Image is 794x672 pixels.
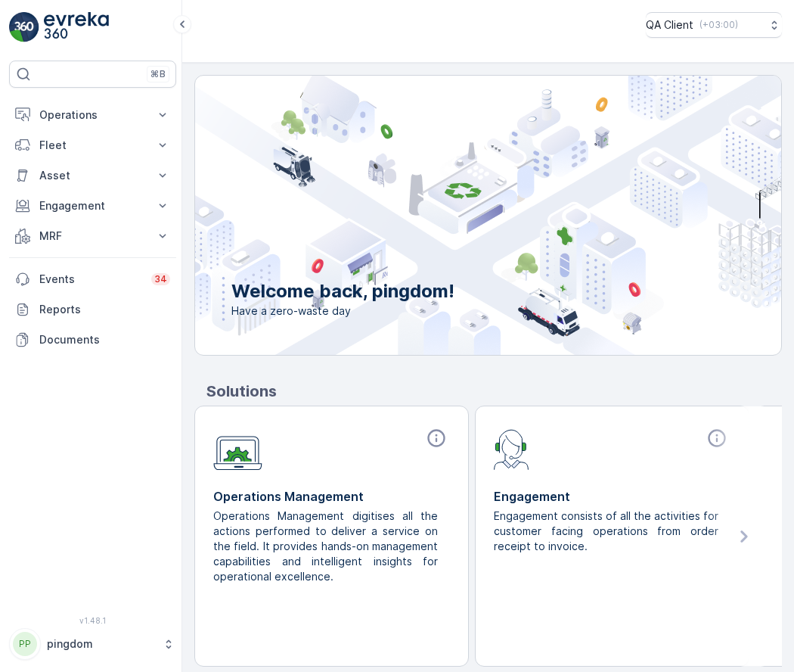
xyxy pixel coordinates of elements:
[9,221,176,251] button: MRF
[231,303,454,319] span: Have a zero-waste day
[213,487,450,506] p: Operations Management
[206,380,782,403] p: Solutions
[47,636,155,652] p: pingdom
[39,107,146,123] p: Operations
[154,273,167,285] p: 34
[44,12,109,42] img: logo_light-DOdMpM7g.png
[9,12,39,42] img: logo
[39,198,146,213] p: Engagement
[494,428,529,470] img: module-icon
[39,138,146,153] p: Fleet
[9,628,176,660] button: PPpingdom
[39,272,142,287] p: Events
[9,191,176,221] button: Engagement
[9,616,176,625] span: v 1.48.1
[231,279,454,303] p: Welcome back, pingdom!
[213,428,262,471] img: module-icon
[213,509,438,584] p: Operations Management digitises all the actions performed to deliver a service on the field. It p...
[9,294,176,325] a: Reports
[494,509,718,554] p: Engagement consists of all the activities for customer facing operations from order receipt to in...
[150,68,166,80] p: ⌘B
[127,76,781,355] img: city illustration
[646,17,693,33] p: QA Client
[39,302,170,317] p: Reports
[9,100,176,130] button: Operations
[9,264,176,294] a: Events34
[13,632,37,656] div: PP
[39,229,146,244] p: MRF
[646,12,782,38] button: QA Client(+03:00)
[699,19,738,31] p: ( +03:00 )
[9,130,176,160] button: Fleet
[494,487,730,506] p: Engagement
[39,332,170,347] p: Documents
[9,325,176,355] a: Documents
[9,160,176,191] button: Asset
[39,168,146,183] p: Asset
